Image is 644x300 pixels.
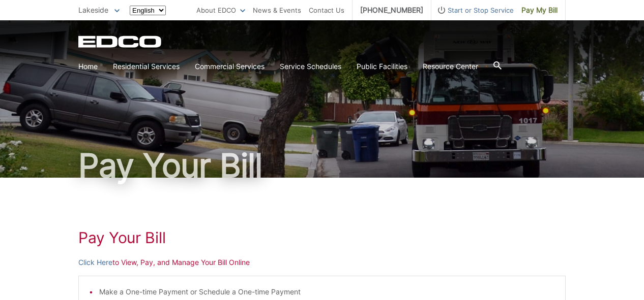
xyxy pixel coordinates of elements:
a: EDCD logo. Return to the homepage. [78,36,163,48]
span: Lakeside [78,6,108,14]
h1: Pay Your Bill [78,228,566,247]
p: to View, Pay, and Manage Your Bill Online [78,257,566,268]
a: Resource Center [423,61,478,72]
a: Service Schedules [280,61,341,72]
li: Make a One-time Payment or Schedule a One-time Payment [99,286,555,297]
a: Commercial Services [195,61,265,72]
a: Contact Us [309,5,344,16]
a: Public Facilities [357,61,407,72]
a: News & Events [253,5,301,16]
select: Select a language [130,6,166,15]
a: Residential Services [113,61,180,72]
a: Home [78,61,98,72]
span: Pay My Bill [521,5,558,16]
a: Click Here [78,257,112,268]
a: About EDCO [196,5,245,16]
h1: Pay Your Bill [78,149,566,182]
